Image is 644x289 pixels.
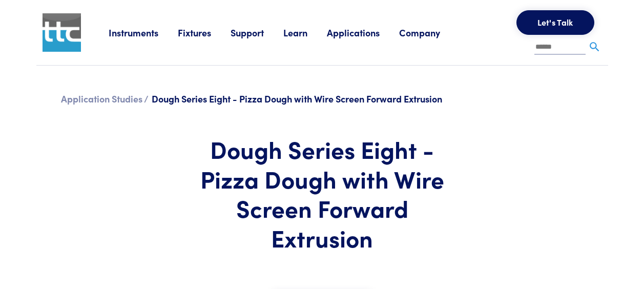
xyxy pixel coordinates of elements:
img: ttc_logo_1x1_v1.0.png [43,13,81,52]
h1: Dough Series Eight - Pizza Dough with Wire Screen Forward Extrusion [195,134,450,252]
a: Instruments [109,26,178,39]
a: Support [231,26,283,39]
button: Let's Talk [516,10,594,35]
a: Applications [327,26,399,39]
a: Learn [283,26,327,39]
a: Company [399,26,460,39]
a: Application Studies / [61,92,149,105]
a: Fixtures [178,26,231,39]
span: Dough Series Eight - Pizza Dough with Wire Screen Forward Extrusion [152,92,442,105]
